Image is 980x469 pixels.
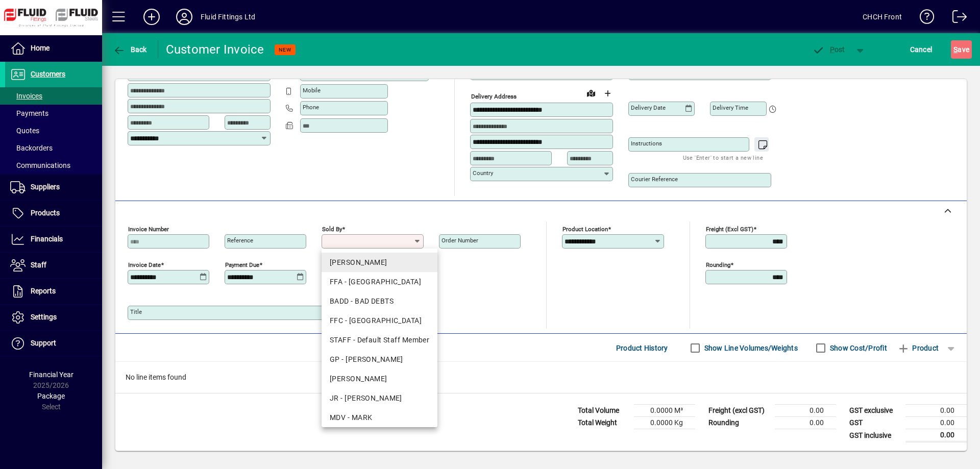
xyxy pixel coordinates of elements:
[330,315,429,326] div: FFC - [GEOGRAPHIC_DATA]
[31,287,56,295] span: Reports
[330,393,429,404] div: JR - [PERSON_NAME]
[31,183,60,191] span: Suppliers
[953,45,958,54] span: S
[201,9,255,25] div: Fluid Fittings Ltd
[10,92,42,100] span: Invoices
[706,261,730,268] mat-label: Rounding
[634,417,695,429] td: 0.0000 Kg
[5,122,102,139] a: Quotes
[31,339,56,347] span: Support
[31,261,46,269] span: Staff
[844,429,905,442] td: GST inclusive
[473,169,493,177] mat-label: Country
[5,227,102,252] a: Financials
[910,41,933,58] span: Cancel
[225,261,259,268] mat-label: Payment due
[303,104,319,111] mat-label: Phone
[279,46,291,53] span: NEW
[945,2,967,35] a: Logout
[10,127,39,135] span: Quotes
[322,408,437,427] mat-option: MDV - MARK
[113,45,147,54] span: Back
[5,331,102,356] a: Support
[951,40,972,59] button: Save
[37,392,65,400] span: Package
[31,44,50,52] span: Home
[703,405,775,417] td: Freight (excl GST)
[322,350,437,369] mat-option: GP - Grant Petersen
[128,261,161,268] mat-label: Invoice date
[562,226,608,233] mat-label: Product location
[828,343,887,353] label: Show Cost/Profit
[5,36,102,61] a: Home
[322,369,437,388] mat-option: JJ - JENI
[322,253,437,272] mat-option: AG - ADAM
[330,374,429,384] div: [PERSON_NAME]
[31,209,60,217] span: Products
[573,405,634,417] td: Total Volume
[844,405,905,417] td: GST exclusive
[706,226,753,233] mat-label: Freight (excl GST)
[29,371,73,379] span: Financial Year
[5,87,102,105] a: Invoices
[599,85,616,102] button: Choose address
[330,412,429,423] div: MDV - MARK
[102,40,158,59] app-page-header-button: Back
[5,279,102,304] a: Reports
[897,340,939,356] span: Product
[612,339,672,357] button: Product History
[702,343,798,353] label: Show Line Volumes/Weights
[953,41,969,58] span: ave
[713,104,748,111] mat-label: Delivery time
[5,253,102,278] a: Staff
[892,339,944,357] button: Product
[616,340,668,356] span: Product History
[10,144,53,152] span: Backorders
[775,417,836,429] td: 0.00
[130,308,142,315] mat-label: Title
[905,417,967,429] td: 0.00
[583,85,599,101] a: View on map
[322,226,342,233] mat-label: Sold by
[634,405,695,417] td: 0.0000 M³
[5,139,102,157] a: Backorders
[775,405,836,417] td: 0.00
[115,362,967,393] div: No line items found
[5,157,102,174] a: Communications
[5,105,102,122] a: Payments
[330,296,429,307] div: BADD - BAD DEBTS
[330,257,429,268] div: [PERSON_NAME]
[128,226,169,233] mat-label: Invoice number
[442,237,478,244] mat-label: Order number
[863,9,902,25] div: CHCH Front
[31,313,57,321] span: Settings
[10,109,48,117] span: Payments
[322,291,437,311] mat-option: BADD - BAD DEBTS
[110,40,150,59] button: Back
[5,175,102,200] a: Suppliers
[166,41,264,58] div: Customer Invoice
[330,277,429,287] div: FFA - [GEOGRAPHIC_DATA]
[631,176,678,183] mat-label: Courier Reference
[573,417,634,429] td: Total Weight
[703,417,775,429] td: Rounding
[631,104,666,111] mat-label: Delivery date
[10,161,70,169] span: Communications
[683,152,763,163] mat-hint: Use 'Enter' to start a new line
[5,305,102,330] a: Settings
[330,354,429,365] div: GP - [PERSON_NAME]
[31,70,65,78] span: Customers
[322,388,437,408] mat-option: JR - John Rossouw
[135,8,168,26] button: Add
[168,8,201,26] button: Profile
[303,87,321,94] mat-label: Mobile
[631,140,662,147] mat-label: Instructions
[905,405,967,417] td: 0.00
[908,40,935,59] button: Cancel
[812,45,845,54] span: ost
[844,417,905,429] td: GST
[227,237,253,244] mat-label: Reference
[912,2,935,35] a: Knowledge Base
[322,330,437,350] mat-option: STAFF - Default Staff Member
[322,272,437,291] mat-option: FFA - Auckland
